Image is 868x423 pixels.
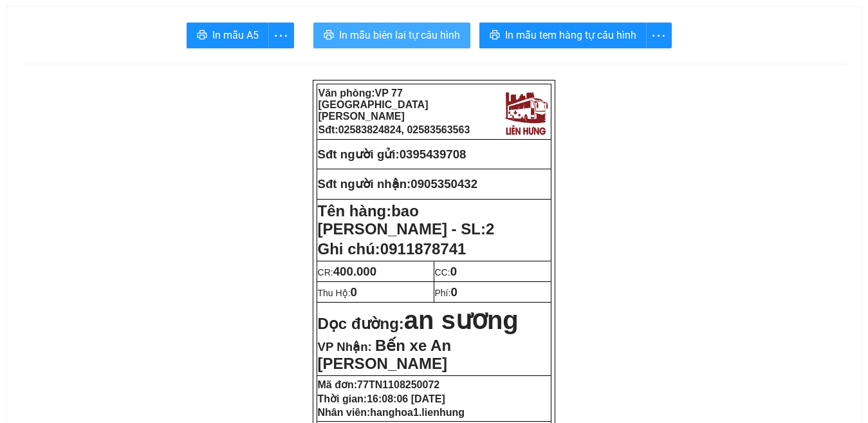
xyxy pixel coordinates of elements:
[318,288,357,298] span: Thu Hộ:
[318,393,445,404] strong: Thời gian:
[187,23,269,48] button: printerIn mẫu A5
[318,267,377,277] span: CR:
[435,267,457,277] span: CC:
[324,30,334,42] span: printer
[318,340,372,353] span: VP Nhận:
[367,393,445,404] span: 16:08:06 [DATE]
[646,23,672,48] button: more
[501,88,550,136] img: logo
[319,124,470,135] strong: Sđt:
[318,407,465,418] strong: Nhân viên:
[450,285,457,299] span: 0
[269,28,293,44] span: more
[505,27,636,43] span: In mẫu tem hàng tự cấu hình
[370,407,465,418] span: hanghoa1.lienhung
[318,379,440,390] strong: Mã đơn:
[490,30,500,42] span: printer
[479,23,647,48] button: printerIn mẫu tem hàng tự cấu hình
[212,27,259,43] span: In mẫu A5
[318,202,495,238] span: bao [PERSON_NAME] - SL:
[647,28,671,44] span: more
[318,177,411,191] strong: Sđt người nhận:
[338,124,470,135] span: 02583824824, 02583563563
[268,23,294,48] button: more
[318,315,519,332] strong: Dọc đường:
[319,88,429,122] span: VP 77 [GEOGRAPHIC_DATA][PERSON_NAME]
[339,27,460,43] span: In mẫu biên lai tự cấu hình
[351,285,357,299] span: 0
[197,30,207,42] span: printer
[404,306,519,334] span: an sương
[319,88,429,122] strong: Văn phòng:
[313,23,470,48] button: printerIn mẫu biên lai tự cấu hình
[318,337,452,372] span: Bến xe An [PERSON_NAME]
[486,220,494,238] span: 2
[318,202,495,238] strong: Tên hàng:
[411,177,477,191] span: 0905350432
[318,147,400,161] strong: Sđt người gửi:
[333,265,376,278] span: 400.000
[400,147,466,161] span: 0395439708
[318,240,466,258] span: Ghi chú:
[450,265,457,278] span: 0
[380,240,466,258] span: 0911878741
[357,379,439,390] span: 77TN1108250072
[435,288,457,298] span: Phí:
